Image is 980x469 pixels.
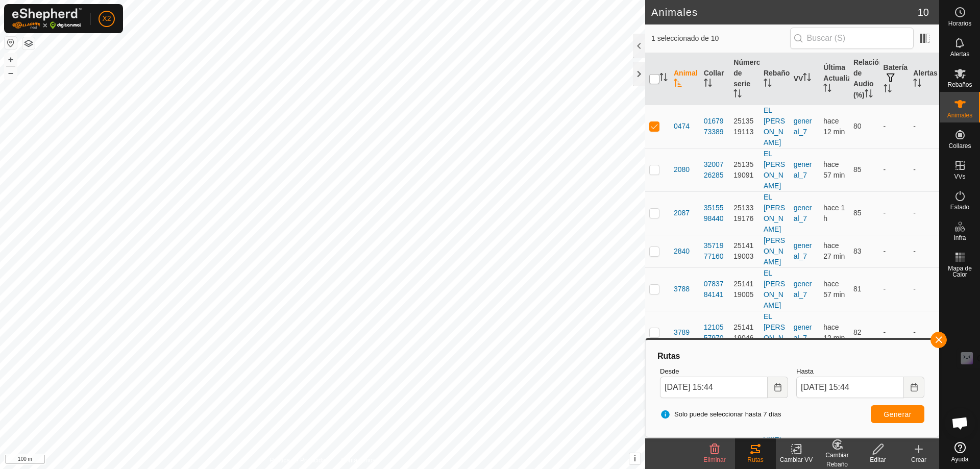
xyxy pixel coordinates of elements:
[759,53,790,105] th: Rebaño
[656,350,928,362] div: Rutas
[879,267,910,311] td: -
[947,112,972,118] span: Animales
[884,410,912,418] span: Generar
[794,280,812,299] a: general_7
[733,203,755,224] div: 2513319176
[865,91,873,99] p-sorticon: Activar para ordenar
[909,235,939,267] td: -
[670,53,700,105] th: Animal
[898,455,939,464] div: Crear
[651,33,790,44] span: 1 seleccionado de 10
[953,235,966,241] span: Infra
[948,20,971,27] span: Horarios
[674,284,690,294] span: 3788
[764,80,772,88] p-sorticon: Activar para ordenar
[629,453,641,464] button: i
[853,165,862,174] span: 85
[651,6,918,18] h2: Animales
[341,456,375,465] a: Contáctenos
[909,105,939,148] td: -
[704,322,726,343] div: 1210557970
[871,405,924,423] button: Generar
[764,235,786,267] div: [PERSON_NAME]
[909,148,939,191] td: -
[700,53,730,105] th: Collar
[704,80,712,88] p-sorticon: Activar para ordenar
[764,311,786,354] div: EL [PERSON_NAME]
[794,204,812,223] a: general_7
[823,160,845,179] span: 7 oct 2025, 14:47
[853,328,862,336] span: 82
[879,191,910,235] td: -
[674,121,690,132] span: 0474
[764,105,786,148] div: EL [PERSON_NAME]
[733,322,755,343] div: 2514119046
[674,327,690,338] span: 3789
[674,208,690,218] span: 2087
[5,67,17,79] button: –
[733,91,742,99] p-sorticon: Activar para ordenar
[794,117,812,136] a: general_7
[674,246,690,257] span: 2840
[733,159,755,181] div: 2513519091
[790,53,820,105] th: VV
[879,311,910,354] td: -
[909,311,939,354] td: -
[22,37,35,50] button: Capas del Mapa
[796,366,924,377] label: Hasta
[704,159,726,181] div: 3200726285
[909,53,939,105] th: Alertas
[270,456,329,465] a: Política de Privacidad
[5,54,17,66] button: +
[703,456,725,463] span: Eliminar
[794,323,812,342] a: general_7
[733,240,755,262] div: 2514119003
[823,85,831,93] p-sorticon: Activar para ordenar
[803,75,811,83] p-sorticon: Activar para ordenar
[823,241,845,260] span: 7 oct 2025, 15:17
[12,8,82,29] img: Logo Gallagher
[849,53,879,105] th: Relación de Audio (%)
[794,160,812,179] a: general_7
[634,454,636,463] span: i
[951,456,969,462] span: Ayuda
[945,408,975,438] div: Chat abierto
[823,323,845,342] span: 7 oct 2025, 15:32
[819,53,849,105] th: Última Actualización
[954,174,965,180] span: VVs
[853,209,862,217] span: 85
[884,86,892,94] p-sorticon: Activar para ordenar
[853,247,862,255] span: 83
[853,285,862,293] span: 81
[5,37,17,49] button: Restablecer Mapa
[764,192,786,235] div: EL [PERSON_NAME]
[948,143,971,149] span: Collares
[735,455,776,464] div: Rutas
[823,204,845,223] span: 7 oct 2025, 14:32
[704,240,726,262] div: 3571977160
[913,80,921,88] p-sorticon: Activar para ordenar
[674,80,682,88] p-sorticon: Activar para ordenar
[729,53,759,105] th: Número de serie
[853,122,862,130] span: 80
[940,438,980,466] a: Ayuda
[950,204,969,210] span: Estado
[857,455,898,464] div: Editar
[768,377,788,398] button: Choose Date
[659,75,668,83] p-sorticon: Activar para ordenar
[660,366,788,377] label: Desde
[674,164,690,175] span: 2080
[704,203,726,224] div: 3515598440
[764,268,786,311] div: EL [PERSON_NAME]
[790,28,914,49] input: Buscar (S)
[817,451,857,469] div: Cambiar Rebaño
[794,241,812,260] a: general_7
[879,235,910,267] td: -
[823,117,845,136] span: 7 oct 2025, 15:32
[764,149,786,191] div: EL [PERSON_NAME]
[660,409,781,419] span: Solo puede seleccionar hasta 7 días
[102,13,111,24] span: X2
[909,191,939,235] td: -
[904,377,924,398] button: Choose Date
[947,82,972,88] span: Rebaños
